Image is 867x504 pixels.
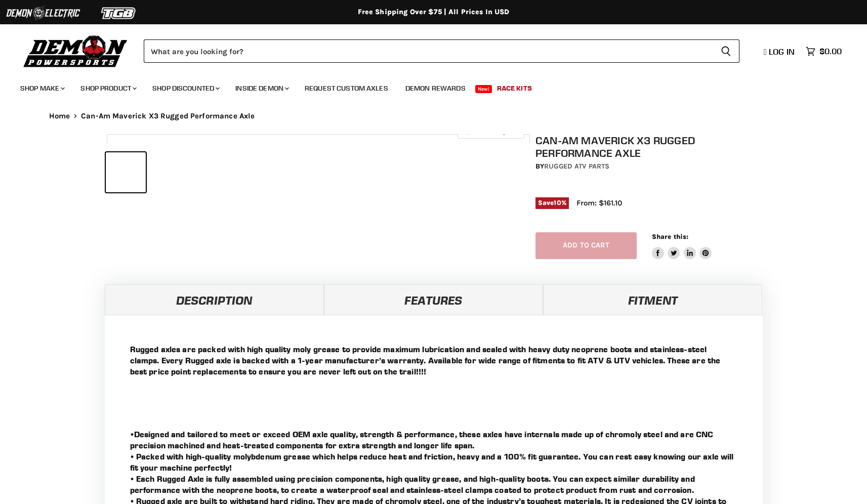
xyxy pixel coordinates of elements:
span: Can-Am Maverick X3 Rugged Performance Axle [81,112,255,120]
span: New! [475,85,492,93]
a: $0.00 [801,44,847,59]
img: TGB Logo 2 [81,4,157,23]
span: From: $161.10 [576,198,622,207]
span: Save % [535,197,569,208]
button: Can-Am Maverick X3 Rugged Performance Axle thumbnail [149,152,189,192]
a: Home [49,112,70,120]
div: Free Shipping Over $75 | All Prices In USD [29,8,839,17]
button: Can-Am Maverick X3 Rugged Performance Axle thumbnail [192,152,232,192]
a: Rugged ATV Parts [544,162,609,171]
h1: Can-Am Maverick X3 Rugged Performance Axle [535,134,766,159]
a: Shop Make [13,78,71,99]
aside: Share this: [652,232,712,259]
a: Description [105,284,324,315]
a: Shop Product [73,78,143,99]
img: Demon Electric Logo 2 [5,4,81,23]
a: Features [324,284,543,315]
a: Demon Rewards [398,78,473,99]
a: Fitment [543,284,762,315]
span: Log in [769,47,795,57]
button: Search [713,39,739,63]
a: Log in [759,47,801,56]
span: $0.00 [819,47,842,56]
p: Rugged axles are packed with high quality moly grease to provide maximum lubrication and sealed w... [130,344,737,377]
a: Race Kits [489,78,540,99]
span: Click to expand [463,128,519,135]
form: Product [144,39,739,63]
ul: Main menu [13,74,839,99]
a: Shop Discounted [145,78,226,99]
img: Demon Powersports [20,33,131,69]
button: Can-Am Maverick X3 Rugged Performance Axle thumbnail [235,152,275,192]
span: 10 [554,199,561,206]
button: Can-Am Maverick X3 Rugged Performance Axle thumbnail [278,152,318,192]
a: Request Custom Axles [297,78,396,99]
button: Can-Am Maverick X3 Rugged Performance Axle thumbnail [106,152,146,192]
input: Search [144,39,713,63]
div: by [535,161,766,172]
a: Inside Demon [228,78,295,99]
nav: Breadcrumbs [29,112,839,120]
button: Can-Am Maverick X3 Rugged Performance Axle thumbnail [321,152,361,192]
span: Share this: [652,233,688,240]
